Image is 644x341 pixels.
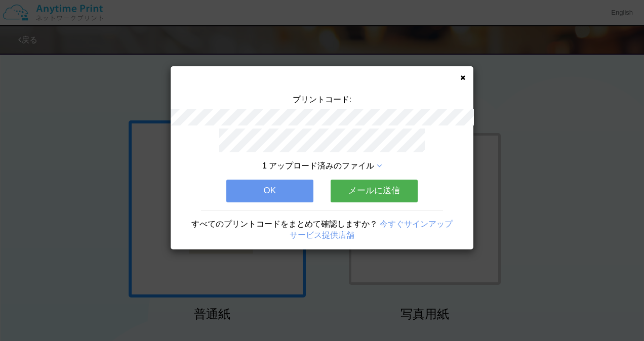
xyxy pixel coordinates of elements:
[290,231,354,239] a: サービス提供店舗
[262,161,374,170] span: 1 アップロード済みのファイル
[191,220,378,228] span: すべてのプリントコードをまとめて確認しますか？
[380,220,453,228] a: 今すぐサインアップ
[331,180,418,202] button: メールに送信
[293,95,351,104] span: プリントコード:
[226,180,313,202] button: OK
